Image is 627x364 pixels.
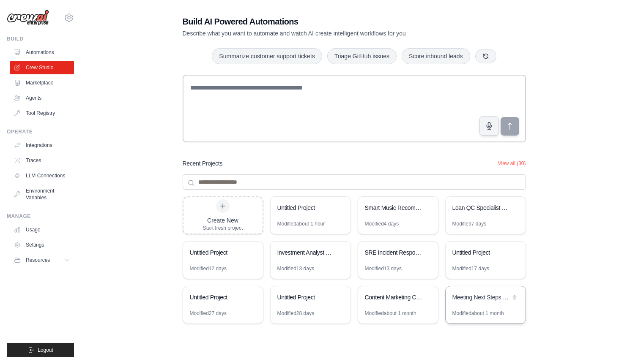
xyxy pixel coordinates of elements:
[183,159,223,168] h3: Recent Projects
[10,238,74,252] a: Settings
[402,48,470,64] button: Score inbound leads
[277,310,314,317] div: Modified 28 days
[183,29,467,38] p: Describe what you want to automate and watch AI create intelligent workflows for you
[10,61,74,74] a: Crew Studio
[10,91,74,105] a: Agents
[183,16,467,27] h1: Build AI Powered Automations
[190,310,227,317] div: Modified 27 days
[277,265,314,272] div: Modified 13 days
[190,265,227,272] div: Modified 12 days
[203,225,243,231] div: Start fresh project
[365,204,423,212] div: Smart Music Recommendation Engine
[365,293,423,302] div: Content Marketing Competitive Intelligence
[365,265,402,272] div: Modified 13 days
[190,248,248,257] div: Untitled Project
[7,343,74,357] button: Logout
[365,248,423,257] div: SRE Incident Response Assistant
[327,48,397,64] button: Triage GitHub issues
[203,216,243,225] div: Create New
[277,220,325,227] div: Modified about 1 hour
[10,184,74,204] a: Environment Variables
[10,169,74,182] a: LLM Connections
[10,46,74,59] a: Automations
[10,154,74,167] a: Traces
[452,204,510,212] div: Loan QC Specialist Crew
[498,160,526,167] button: View all (30)
[7,10,49,26] img: Logo
[452,293,510,302] div: Meeting Next Steps Summarizer
[452,310,504,317] div: Modified about 1 month
[510,293,519,302] button: Delete project
[585,323,627,364] iframe: Chat Widget
[365,310,416,317] div: Modified about 1 month
[452,248,510,257] div: Untitled Project
[277,293,335,302] div: Untitled Project
[10,76,74,90] a: Marketplace
[365,220,399,227] div: Modified 4 days
[10,139,74,152] a: Integrations
[7,128,74,135] div: Operate
[7,213,74,220] div: Manage
[277,204,335,212] div: Untitled Project
[452,220,487,227] div: Modified 7 days
[475,49,496,63] button: Get new suggestions
[10,223,74,236] a: Usage
[10,253,74,267] button: Resources
[190,293,248,302] div: Untitled Project
[277,248,335,257] div: Investment Analyst Email Generator
[452,265,489,272] div: Modified 17 days
[479,116,499,136] button: Click to speak your automation idea
[26,257,50,263] span: Resources
[10,106,74,120] a: Tool Registry
[38,347,53,353] span: Logout
[7,35,74,42] div: Build
[212,48,322,64] button: Summarize customer support tickets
